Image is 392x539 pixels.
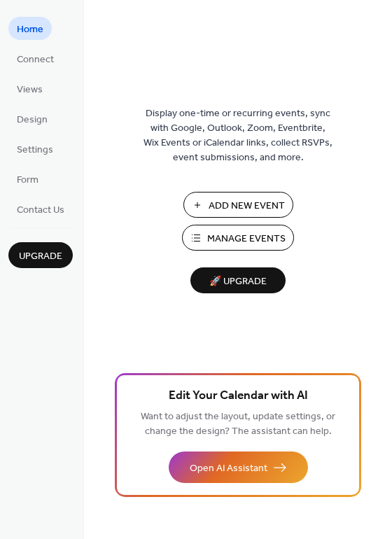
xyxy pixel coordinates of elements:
[17,113,48,127] span: Design
[17,52,54,67] span: Connect
[169,451,308,483] button: Open AI Assistant
[209,199,285,213] span: Add New Event
[8,242,73,268] button: Upgrade
[19,249,62,264] span: Upgrade
[143,106,332,165] span: Display one-time or recurring events, sync with Google, Outlook, Zoom, Eventbrite, Wix Events or ...
[8,17,52,40] a: Home
[8,47,62,70] a: Connect
[182,225,294,251] button: Manage Events
[207,232,286,246] span: Manage Events
[17,22,43,37] span: Home
[199,272,277,291] span: 🚀 Upgrade
[17,173,38,188] span: Form
[17,83,43,97] span: Views
[183,192,293,218] button: Add New Event
[8,197,73,220] a: Contact Us
[17,143,53,157] span: Settings
[190,267,286,293] button: 🚀 Upgrade
[8,107,56,130] a: Design
[190,461,267,476] span: Open AI Assistant
[8,137,62,160] a: Settings
[8,167,47,190] a: Form
[17,203,64,218] span: Contact Us
[8,77,51,100] a: Views
[141,407,335,441] span: Want to adjust the layout, update settings, or change the design? The assistant can help.
[169,386,308,406] span: Edit Your Calendar with AI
